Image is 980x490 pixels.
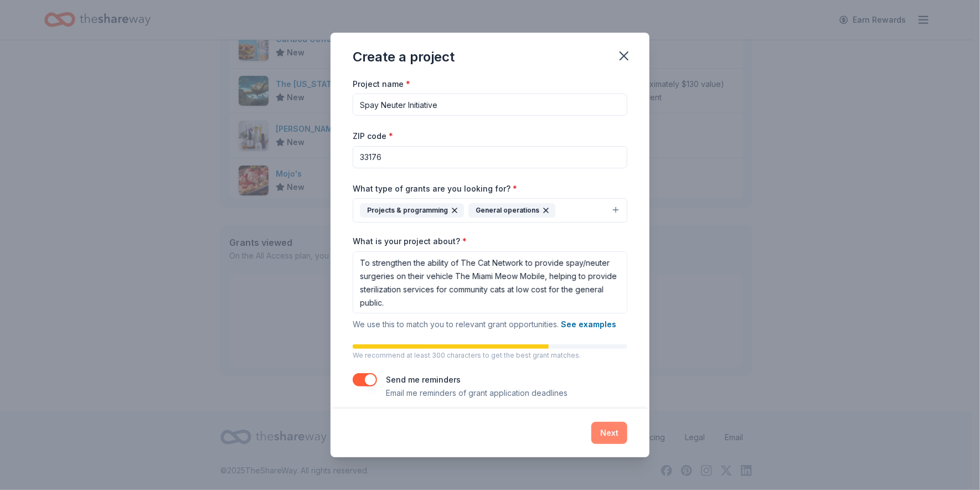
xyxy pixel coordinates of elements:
[353,319,616,329] span: We use this to match you to relevant grant opportunities.
[386,386,568,400] p: Email me reminders of grant application deadlines
[353,236,467,247] label: What is your project about?
[561,318,616,331] button: See examples
[386,375,461,384] label: Send me reminders
[353,146,627,168] input: 12345 (U.S. only)
[353,351,627,360] p: We recommend at least 300 characters to get the best grant matches.
[353,48,455,66] div: Create a project
[468,203,555,218] div: General operations
[353,94,627,116] input: After school program
[353,183,517,194] label: What type of grants are you looking for?
[353,198,627,223] button: Projects & programmingGeneral operations
[353,251,627,313] textarea: To strengthen the ability of The Cat Network to provide spay/neuter surgeries on their vehicle Th...
[353,131,393,142] label: ZIP code
[353,79,410,90] label: Project name
[591,422,627,444] button: Next
[360,203,464,218] div: Projects & programming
